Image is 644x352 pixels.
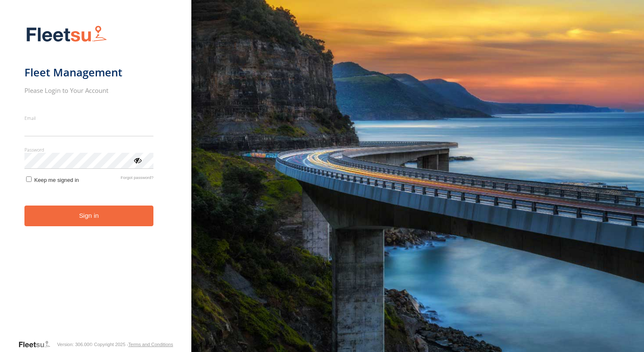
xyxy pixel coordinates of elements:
h1: Fleet Management [24,65,154,79]
form: main [24,20,167,339]
input: Keep me signed in [26,176,32,182]
label: Password [24,146,154,153]
div: © Copyright 2025 - [89,342,173,347]
a: Forgot password? [121,175,153,183]
a: Terms and Conditions [128,342,173,347]
label: Email [24,115,154,121]
button: Sign in [24,206,154,226]
img: Fleetsu [24,24,109,45]
h2: Please Login to Your Account [24,86,154,95]
div: ViewPassword [133,156,142,164]
span: Keep me signed in [34,177,79,183]
div: Version: 306.00 [57,342,89,347]
a: Visit our Website [18,340,57,349]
